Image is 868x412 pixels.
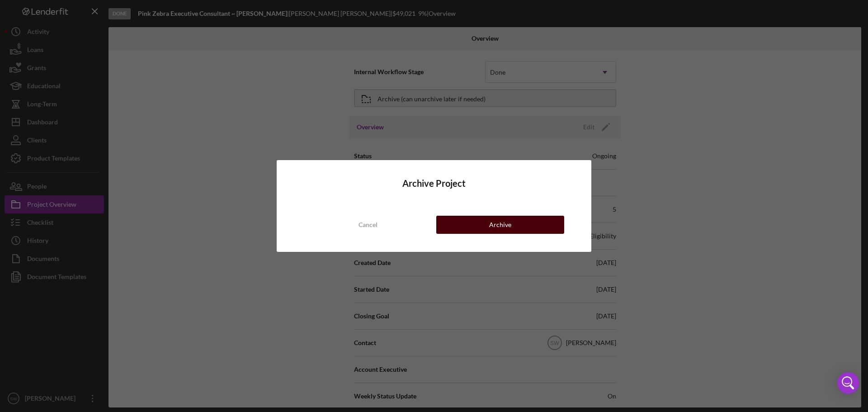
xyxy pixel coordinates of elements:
div: Cancel [359,216,377,234]
button: Archive [436,216,564,234]
div: Archive [489,216,511,234]
div: Open Intercom Messenger [837,372,859,394]
h4: Archive Project [304,178,564,189]
button: Cancel [304,216,432,234]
